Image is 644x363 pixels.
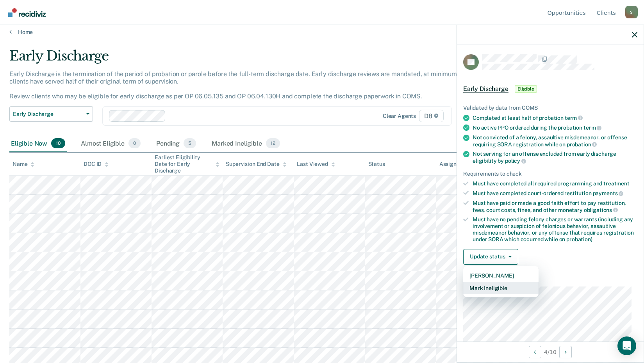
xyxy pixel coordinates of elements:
[505,158,526,164] span: policy
[155,154,219,174] div: Earliest Eligibility Date for Early Discharge
[13,111,83,117] span: Early Discharge
[463,105,637,111] div: Validated by data from COMS
[567,141,597,148] span: probation
[9,70,474,100] p: Early Discharge is the termination of the period of probation or parole before the full-term disc...
[463,249,518,265] button: Update status
[473,200,637,213] div: Must have paid or made a good faith effort to pay restitution, fees, court costs, fines, and othe...
[529,346,541,358] button: Previous Opportunity
[565,115,583,121] span: term
[463,171,637,177] div: Requirements to check
[9,135,67,152] div: Eligible Now
[625,6,638,18] div: S
[457,77,644,101] div: Early DischargeEligible
[463,266,539,297] div: Dropdown Menu
[79,135,142,152] div: Almost Eligible
[566,236,592,242] span: probation)
[439,161,476,167] div: Assigned to
[617,336,636,355] div: Open Intercom Messenger
[383,113,416,119] div: Clear agents
[463,277,637,284] dt: Supervision
[297,161,335,167] div: Last Viewed
[9,48,492,70] div: Early Discharge
[515,85,537,93] span: Eligible
[473,180,637,187] div: Must have completed all required programming and
[603,180,630,187] span: treatment
[463,85,508,93] span: Early Discharge
[84,161,109,167] div: DOC ID
[128,138,141,148] span: 0
[419,110,444,122] span: D8
[9,28,635,36] a: Home
[184,138,196,148] span: 5
[155,135,198,152] div: Pending
[473,216,637,242] div: Must have no pending felony charges or warrants (including any involvement or suspicion of feloni...
[226,161,286,167] div: Supervision End Date
[559,346,572,358] button: Next Opportunity
[51,138,65,148] span: 10
[8,8,46,17] img: Recidiviz
[584,207,618,213] span: obligations
[463,282,539,294] button: Mark Ineligible
[473,151,637,164] div: Not serving for an offense excluded from early discharge eligibility by
[473,114,637,121] div: Completed at least half of probation
[593,190,624,196] span: payments
[473,124,637,131] div: No active PPO ordered during the probation
[368,161,385,167] div: Status
[473,190,637,197] div: Must have completed court-ordered restitution
[12,161,34,167] div: Name
[457,342,644,362] div: 4 / 10
[473,134,637,148] div: Not convicted of a felony, assaultive misdemeanor, or offense requiring SORA registration while on
[625,6,638,18] button: Profile dropdown button
[210,135,281,152] div: Marked Ineligible
[266,138,280,148] span: 12
[463,269,539,282] button: [PERSON_NAME]
[583,125,601,131] span: term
